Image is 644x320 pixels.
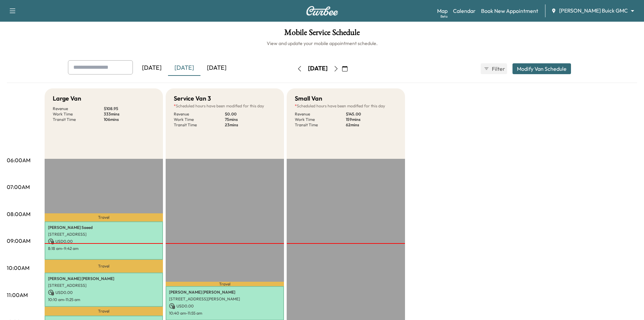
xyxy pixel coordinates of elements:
[295,122,346,128] p: Transit Time
[104,117,155,122] p: 106 mins
[48,283,160,288] p: [STREET_ADDRESS]
[295,111,346,117] p: Revenue
[492,65,504,73] span: Filter
[53,94,81,103] h5: Large Van
[174,94,211,103] h5: Service Van 3
[437,7,448,15] a: MapBeta
[225,117,276,122] p: 75 mins
[200,60,233,76] div: [DATE]
[174,122,225,128] p: Transit Time
[174,117,225,122] p: Work Time
[481,63,507,74] button: Filter
[225,111,276,117] p: $ 0.00
[225,122,276,128] p: 23 mins
[174,103,276,109] p: Scheduled hours have been modified for this day
[7,237,30,245] p: 09:00AM
[53,111,104,117] p: Work Time
[295,103,397,109] p: Scheduled hours have been modified for this day
[481,7,538,15] a: Book New Appointment
[295,117,346,122] p: Work Time
[48,290,160,296] p: USD 0.00
[559,7,628,15] span: [PERSON_NAME] Buick GMC
[48,225,160,230] p: [PERSON_NAME] Saeed
[7,210,30,218] p: 08:00AM
[7,264,29,272] p: 10:00AM
[104,106,155,111] p: $ 108.95
[169,290,281,295] p: [PERSON_NAME] [PERSON_NAME]
[169,296,281,302] p: [STREET_ADDRESS][PERSON_NAME]
[308,64,328,73] div: [DATE]
[174,111,225,117] p: Revenue
[48,232,160,237] p: [STREET_ADDRESS]
[512,63,571,74] button: Modify Van Schedule
[346,111,397,117] p: $ 145.00
[53,117,104,122] p: Transit Time
[7,28,637,40] h1: Mobile Service Schedule
[169,311,281,316] p: 10:40 am - 11:55 am
[346,122,397,128] p: 62 mins
[45,260,163,273] p: Travel
[7,156,30,164] p: 06:00AM
[45,307,163,316] p: Travel
[7,40,637,47] h6: View and update your mobile appointment schedule.
[48,238,160,244] p: USD 0.00
[48,297,160,302] p: 10:10 am - 11:25 am
[440,14,448,19] div: Beta
[169,303,281,309] p: USD 0.00
[7,183,30,191] p: 07:00AM
[53,106,104,111] p: Revenue
[104,111,155,117] p: 333 mins
[45,213,163,221] p: Travel
[453,7,476,15] a: Calendar
[166,282,284,286] p: Travel
[168,60,200,76] div: [DATE]
[7,291,28,299] p: 11:00AM
[48,276,160,281] p: [PERSON_NAME] [PERSON_NAME]
[346,117,397,122] p: 159 mins
[48,246,160,251] p: 8:18 am - 9:42 am
[136,60,168,76] div: [DATE]
[306,6,338,16] img: Curbee Logo
[295,94,322,103] h5: Small Van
